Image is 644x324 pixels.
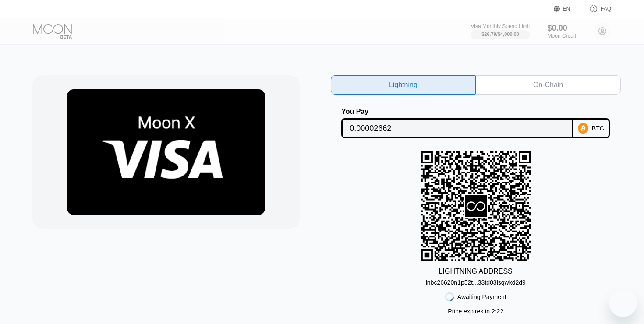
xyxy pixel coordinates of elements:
[331,108,621,138] div: You PayBTC
[580,4,611,13] div: FAQ
[471,23,530,29] div: Visa Monthly Spend Limit
[457,293,506,300] div: Awaiting Payment
[331,75,476,95] div: Lightning
[609,289,637,317] iframe: Button to launch messaging window, conversation in progress
[563,6,570,12] div: EN
[448,308,503,315] div: Price expires in
[471,23,530,39] div: Visa Monthly Spend Limit$26.79/$4,000.00
[554,4,580,13] div: EN
[439,268,513,275] div: LIGHTNING ADDRESS
[533,81,563,89] div: On-Chain
[492,308,503,315] span: 2 : 22
[389,81,418,89] div: Lightning
[592,125,604,132] div: BTC
[476,75,621,95] div: On-Chain
[481,32,519,37] div: $26.79 / $4,000.00
[601,6,611,12] div: FAQ
[341,108,573,116] div: You Pay
[426,279,526,286] div: lnbc26620n1p52t...33td03lsqwkd2d9
[426,275,526,286] div: lnbc26620n1p52t...33td03lsqwkd2d9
